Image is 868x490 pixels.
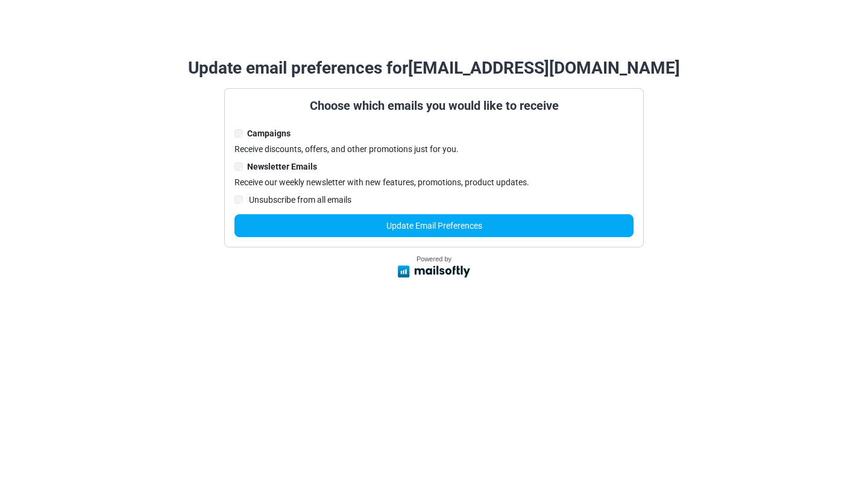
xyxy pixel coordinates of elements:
[234,214,634,237] button: Update Email Preferences
[14,58,854,78] h3: Update email preferences for [EMAIL_ADDRESS][DOMAIN_NAME]
[234,162,243,171] input: Newsletter Emails
[234,129,243,138] input: Campaigns
[234,176,634,189] p: Receive our weekly newsletter with new features, promotions, product updates.
[417,255,451,262] span: Powered by
[247,194,351,208] label: Unsubscribe from all emails
[234,196,243,204] input: Unsubscribe from all emails
[247,161,317,175] label: Newsletter Emails
[247,127,291,142] label: Campaigns
[234,98,634,113] h4: Choose which emails you would like to receive
[234,143,634,156] p: Receive discounts, offers, and other promotions just for you.
[398,266,470,277] img: Mailsoftly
